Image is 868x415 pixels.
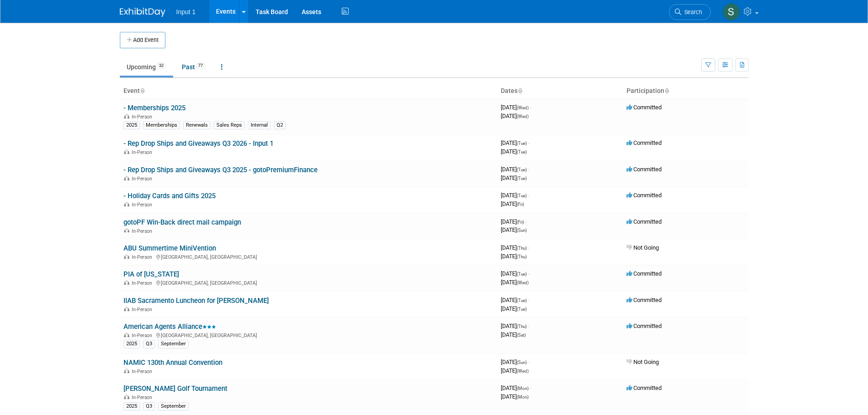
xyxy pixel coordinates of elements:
[124,202,129,206] img: In-Person Event
[517,386,529,391] span: (Mon)
[627,384,662,391] span: Committed
[501,367,529,374] span: [DATE]
[623,83,749,99] th: Participation
[132,149,155,155] span: In-Person
[517,228,527,233] span: (Sun)
[501,279,529,286] span: [DATE]
[501,253,527,260] span: [DATE]
[120,32,165,48] button: Add Event
[123,104,185,112] a: - Memberships 2025
[530,104,531,111] span: -
[124,307,129,311] img: In-Person Event
[123,121,140,129] div: 2025
[501,305,527,312] span: [DATE]
[528,166,529,173] span: -
[123,166,318,174] a: - Rep Drop Ships and Giveaways Q3 2025 - gotoPremiumFinance
[517,246,527,251] span: (Thu)
[723,3,740,20] img: Susan Stout
[132,202,155,208] span: In-Person
[123,323,216,331] a: American Agents Alliance
[501,226,527,233] span: [DATE]
[123,253,493,260] div: [GEOGRAPHIC_DATA], [GEOGRAPHIC_DATA]
[123,331,493,338] div: [GEOGRAPHIC_DATA], [GEOGRAPHIC_DATA]
[517,395,529,400] span: (Mon)
[124,149,129,154] img: In-Person Event
[501,331,526,338] span: [DATE]
[120,8,165,17] img: ExhibitDay
[517,167,527,172] span: (Tue)
[158,340,189,348] div: September
[517,141,527,146] span: (Tue)
[501,139,529,146] span: [DATE]
[517,298,527,303] span: (Tue)
[528,244,529,251] span: -
[517,360,527,365] span: (Sun)
[627,218,662,225] span: Committed
[627,323,662,329] span: Committed
[123,340,140,348] div: 2025
[132,228,155,234] span: In-Person
[123,139,273,148] a: - Rep Drop Ships and Giveaways Q3 2026 - Input 1
[123,384,227,393] a: [PERSON_NAME] Golf Tournament
[274,121,286,129] div: Q2
[517,369,529,374] span: (Wed)
[132,307,155,313] span: In-Person
[627,166,662,173] span: Committed
[525,218,527,225] span: -
[501,174,527,181] span: [DATE]
[518,87,522,94] a: Sort by Start Date
[156,62,166,69] span: 32
[517,324,527,329] span: (Thu)
[528,359,529,365] span: -
[627,359,659,365] span: Not Going
[528,192,529,199] span: -
[517,105,529,110] span: (Wed)
[517,193,527,198] span: (Tue)
[132,254,155,260] span: In-Person
[123,270,179,278] a: PIA of [US_STATE]
[132,369,155,374] span: In-Person
[627,104,662,111] span: Committed
[124,280,129,285] img: In-Person Event
[517,333,526,338] span: (Sat)
[517,149,527,154] span: (Tue)
[132,176,155,182] span: In-Person
[143,402,155,410] div: Q3
[123,218,241,226] a: gotoPF Win-Back direct mail campaign
[501,200,524,207] span: [DATE]
[132,395,155,400] span: In-Person
[175,58,212,76] a: Past77
[143,121,180,129] div: Memberships
[501,192,529,199] span: [DATE]
[627,270,662,277] span: Committed
[183,121,211,129] div: Renewals
[501,218,527,225] span: [DATE]
[120,83,497,99] th: Event
[124,228,129,233] img: In-Person Event
[517,280,529,285] span: (Wed)
[214,121,245,129] div: Sales Reps
[517,202,524,207] span: (Fri)
[123,192,216,200] a: - Holiday Cards and Gifts 2025
[530,384,531,391] span: -
[501,166,529,173] span: [DATE]
[123,402,140,410] div: 2025
[195,62,205,69] span: 77
[176,8,196,15] span: Input 1
[517,307,527,312] span: (Tue)
[627,244,659,251] span: Not Going
[501,297,529,303] span: [DATE]
[140,87,144,94] a: Sort by Event Name
[123,359,222,367] a: NAMIC 130th Annual Convention
[501,113,529,119] span: [DATE]
[501,359,529,365] span: [DATE]
[528,297,529,303] span: -
[124,395,129,399] img: In-Person Event
[664,87,669,94] a: Sort by Participation Type
[517,176,527,181] span: (Tue)
[528,270,529,277] span: -
[517,114,529,119] span: (Wed)
[120,58,173,76] a: Upcoming32
[528,139,529,146] span: -
[124,254,129,259] img: In-Person Event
